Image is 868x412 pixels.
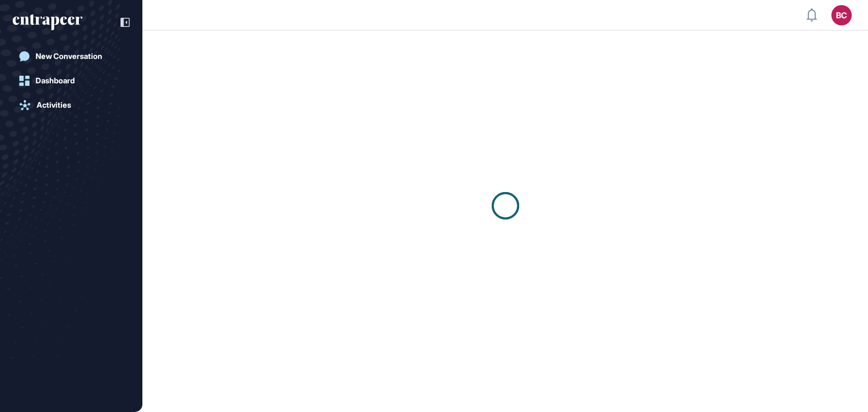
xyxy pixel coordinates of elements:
[13,95,130,115] a: Activities
[13,71,130,91] a: Dashboard
[13,46,130,67] a: New Conversation
[36,76,75,85] div: Dashboard
[831,5,852,25] button: BC
[37,101,71,110] div: Activities
[36,52,102,61] div: New Conversation
[13,14,82,30] div: entrapeer-logo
